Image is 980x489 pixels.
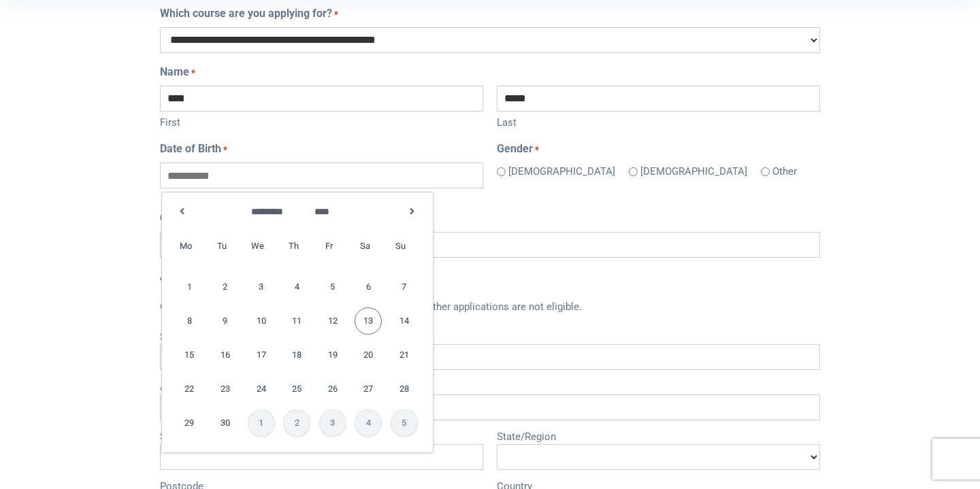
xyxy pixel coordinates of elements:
a: 20 [355,341,382,369]
a: 23 [212,375,239,403]
a: 15 [176,341,203,369]
label: [DEMOGRAPHIC_DATA] [508,164,615,180]
span: 3 [319,409,346,437]
a: 11 [283,307,310,335]
a: 13 [355,307,382,335]
span: 2 [283,409,310,437]
a: Previous [172,201,193,222]
a: 21 [391,341,418,369]
a: 4 [283,273,310,301]
a: 8 [176,307,203,335]
a: 7 [391,273,418,301]
a: 16 [212,341,239,369]
a: 27 [355,375,382,403]
a: 25 [283,375,310,403]
a: 6 [355,273,382,301]
a: 3 [248,273,275,301]
a: 9 [212,307,239,335]
a: 12 [319,307,346,335]
a: 24 [248,375,275,403]
legend: Gender [497,141,820,157]
a: 28 [391,375,418,403]
label: Date of Birth [160,141,227,157]
label: Which course are you applying for? [160,5,338,22]
span: Thursday [280,233,307,260]
select: Select month [251,205,298,219]
a: 17 [248,341,275,369]
span: Sunday [387,233,414,260]
span: Friday [316,233,343,260]
span: Saturday [351,233,378,260]
label: First [160,112,483,131]
a: Next [402,201,423,222]
label: Address Line 2 [160,375,820,394]
select: Select year [314,205,344,219]
span: 1 [248,409,275,437]
a: 2 [212,273,239,301]
span: Wednesday [244,233,272,260]
a: 30 [212,409,239,437]
legend: Address [160,269,820,285]
a: 14 [391,307,418,335]
a: 19 [319,341,346,369]
label: [DEMOGRAPHIC_DATA] [640,164,747,180]
label: State/Region [497,426,820,445]
label: Street Address [160,326,820,345]
span: 5 [391,409,418,437]
a: 18 [283,341,310,369]
span: 4 [355,409,382,437]
a: 29 [176,409,203,437]
a: 10 [248,307,275,335]
span: Monday [172,233,199,260]
a: 1 [176,273,203,301]
label: Suburb [160,426,483,445]
label: Last [497,112,820,131]
a: 26 [319,375,346,403]
label: Other [772,164,797,180]
a: 22 [176,375,203,403]
span: Tuesday [208,233,235,260]
a: 5 [319,273,346,301]
div: Only Australian and New Zealand addresses are accepted. Other applications are not eligible. [160,290,820,326]
legend: Name [160,64,820,80]
label: Occupation [160,210,221,226]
